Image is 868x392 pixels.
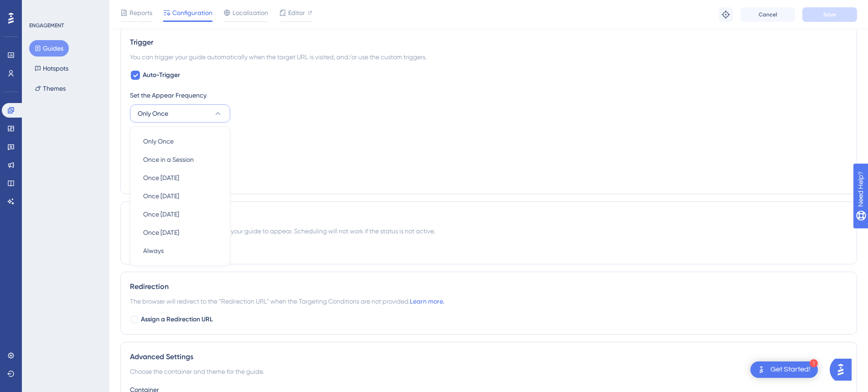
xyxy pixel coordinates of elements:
[143,154,194,165] span: Once in a Session
[130,366,847,377] div: Choose the container and theme for the guide.
[830,356,857,383] iframe: UserGuiding AI Assistant Launcher
[143,70,180,81] span: Auto-Trigger
[410,298,444,305] a: Learn more.
[823,11,836,18] span: Save
[130,52,847,62] div: You can trigger your guide automatically when the target URL is visited, and/or use the custom tr...
[756,364,767,375] img: launcher-image-alternative-text
[130,296,444,307] span: The browser will redirect to the “Redirection URL” when the Targeting Conditions are not provided.
[143,245,164,256] span: Always
[136,132,224,150] button: Only Once
[138,108,168,119] span: Only Once
[770,365,811,375] div: Get Started!
[759,11,777,18] span: Cancel
[29,40,69,57] button: Guides
[232,7,268,18] span: Localization
[288,7,305,18] span: Editor
[136,205,224,223] button: Once [DATE]
[810,359,818,367] div: 1
[143,191,179,201] span: Once [DATE]
[130,226,847,237] div: You can schedule a time period for your guide to appear. Scheduling will not work if the status i...
[143,227,179,238] span: Once [DATE]
[136,187,224,205] button: Once [DATE]
[29,80,71,97] button: Themes
[143,136,174,147] span: Only Once
[130,37,847,48] div: Trigger
[136,223,224,242] button: Once [DATE]
[740,7,795,22] button: Cancel
[130,281,847,292] div: Redirection
[130,104,230,123] button: Only Once
[130,351,847,362] div: Advanced Settings
[143,172,179,183] span: Once [DATE]
[141,314,213,325] span: Assign a Redirection URL
[136,150,224,169] button: Once in a Session
[21,2,57,13] span: Need Help?
[802,7,857,22] button: Save
[136,242,224,260] button: Always
[129,7,152,18] span: Reports
[130,211,847,222] div: Scheduling
[750,361,818,378] div: Open Get Started! checklist, remaining modules: 1
[130,90,847,101] div: Set the Appear Frequency
[136,169,224,187] button: Once [DATE]
[29,22,64,29] div: ENGAGEMENT
[143,209,179,220] span: Once [DATE]
[29,60,74,77] button: Hotspots
[172,7,212,18] span: Configuration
